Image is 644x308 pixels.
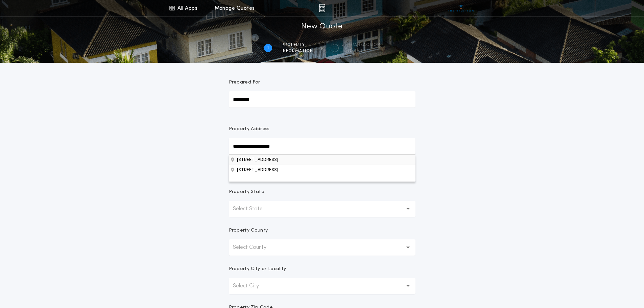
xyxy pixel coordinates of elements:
input: Prepared For [229,91,415,108]
p: Select City [233,282,270,290]
img: vs-icon [448,5,474,11]
span: information [282,48,313,54]
button: Select State [229,201,415,217]
img: img [319,4,325,12]
h2: 1 [267,45,269,51]
button: Select County [229,239,415,256]
span: Property [282,42,313,48]
p: Select County [233,243,277,252]
p: Prepared For [229,79,260,86]
button: Property Address[STREET_ADDRESS] [229,155,415,165]
button: Select City [229,278,415,294]
button: Property Address[STREET_ADDRESS] [229,165,415,175]
h2: 2 [333,45,336,51]
p: Select State [233,205,273,213]
h1: New Quote [301,21,342,32]
p: Property City or Locality [229,266,286,273]
span: details [348,48,380,54]
p: Property Address [229,126,415,133]
span: Transaction [348,42,380,48]
p: Property State [229,189,264,195]
p: Property County [229,227,268,234]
